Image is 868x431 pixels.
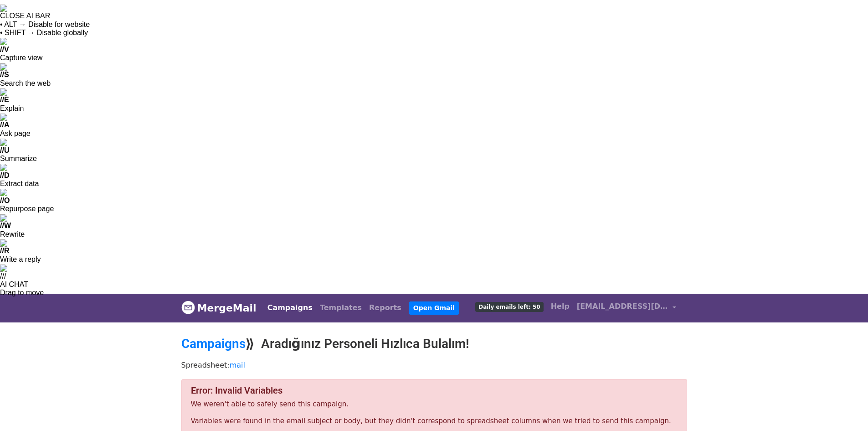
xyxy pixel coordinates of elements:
a: mail [230,361,245,369]
a: Open Gmail [409,301,459,315]
span: Daily emails left: 50 [475,302,543,312]
a: Daily emails left: 50 [472,297,547,316]
a: Reports [365,299,405,317]
a: MergeMail [181,298,257,317]
p: We weren't able to safely send this campaign. [191,400,678,409]
h4: Error: Invalid Variables [191,385,678,396]
a: Help [547,297,573,316]
a: Templates [316,299,365,317]
span: [EMAIL_ADDRESS][DOMAIN_NAME] [577,301,668,312]
h2: ⟫ Aradığınız Personeli Hızlıca Bulalım! [181,336,687,352]
a: Campaigns [181,336,246,351]
a: [EMAIL_ADDRESS][DOMAIN_NAME] [573,297,680,319]
a: Campaigns [264,299,316,317]
p: Spreadsheet: [181,360,687,370]
p: Variables were found in the email subject or body, but they didn't correspond to spreadsheet colu... [191,416,678,426]
img: MergeMail logo [181,301,195,314]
